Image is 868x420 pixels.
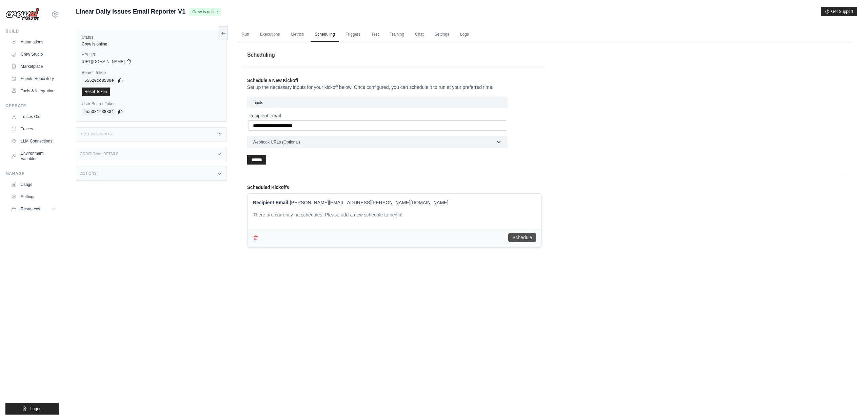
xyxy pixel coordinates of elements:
div: There are currently no schedules. Please add a new schedule to begin! [253,211,536,218]
a: LLM Connections [8,136,59,147]
strong: Recipient Email: [253,200,290,205]
button: Get Support [821,7,857,16]
h2: Schedule a New Kickoff [247,77,540,84]
div: Build [5,28,59,34]
span: Logout [30,406,43,412]
div: Operate [5,103,59,109]
a: Environment Variables [8,148,59,164]
a: Tools & Integrations [8,85,59,96]
a: Reset Token [82,88,110,96]
a: Agents Repository [8,73,59,84]
iframe: Chat Widget [834,387,868,420]
button: Resources [8,204,59,214]
h2: Scheduled Kickoffs [247,184,842,191]
p: Set up the necessary inputs for your kickoff below. Once configured, you can schedule it to run a... [247,84,540,91]
a: Settings [8,191,59,202]
span: [URL][DOMAIN_NAME] [82,59,125,64]
a: Usage [8,179,59,190]
label: Status [82,35,221,40]
a: Logs [456,27,473,42]
span: Crew is online [190,8,220,16]
p: [PERSON_NAME][EMAIL_ADDRESS][PERSON_NAME][DOMAIN_NAME] [253,199,536,206]
label: Bearer Token [82,70,221,75]
a: Marketplace [8,61,59,72]
div: Manage [5,171,59,176]
a: Traces Old [8,111,59,122]
a: Crew Studio [8,49,59,60]
label: API URL [82,52,221,58]
a: Training [386,27,408,42]
a: Executions [256,27,284,42]
a: Triggers [342,27,365,42]
img: Logo [5,8,39,21]
code: ac5331f38334 [82,108,116,116]
a: Scheduling [311,27,339,42]
span: Resources [21,206,40,212]
span: Linear Daily Issues Email Reporter V1 [76,7,185,16]
a: Run [238,27,253,42]
h3: Additional Details [80,152,118,156]
a: Test [367,27,383,42]
button: Logout [5,403,59,415]
a: Metrics [287,27,308,42]
h3: Actions [80,172,97,176]
span: Inputs [253,100,263,105]
button: Webhook URLs (Optional) [247,136,508,148]
div: Crew is online [82,41,221,47]
span: Webhook URLs (Optional) [253,139,300,145]
button: Schedule [508,233,536,242]
a: Chat [411,27,428,42]
code: 55520cc8580e [82,77,116,85]
h3: Test Endpoints [80,132,112,136]
a: Settings [430,27,453,42]
label: Recipient email [249,112,506,119]
a: Automations [8,37,59,47]
label: User Bearer Token [82,101,221,107]
h1: Scheduling [242,45,848,64]
a: Traces [8,123,59,134]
